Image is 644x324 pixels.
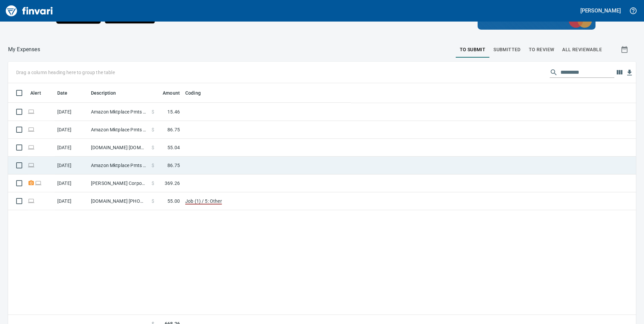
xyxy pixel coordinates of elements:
span: Amount [154,89,180,97]
p: Drag a column heading here to group the table [16,69,115,76]
span: 55.00 [167,198,180,204]
span: All Reviewable [562,45,602,54]
span: Online transaction [35,181,42,185]
td: [DATE] [55,121,88,139]
span: Online transaction [28,127,35,132]
td: Amazon Mktplace Pmts [DOMAIN_NAME][URL] WA [88,121,149,139]
td: [DATE] [55,157,88,174]
span: Online transaction [28,145,35,150]
span: Description [91,89,116,97]
span: Receipt Required [28,181,35,185]
span: 86.75 [167,162,180,169]
span: 55.04 [167,144,180,151]
span: Description [91,89,125,97]
span: $ [152,108,154,115]
button: Show transactions within a particular date range [614,41,636,58]
td: [DOMAIN_NAME] [PHONE_NUMBER] [GEOGRAPHIC_DATA] [88,192,149,210]
td: [DATE] [55,174,88,192]
td: Job (1) / 5: Other [183,192,351,210]
td: [DATE] [55,139,88,157]
span: Coding [185,89,210,97]
td: [DATE] [55,103,88,121]
td: Amazon Mktplace Pmts [DOMAIN_NAME][URL] WA [88,157,149,174]
span: 369.26 [165,180,180,187]
span: 15.46 [167,108,180,115]
h5: [PERSON_NAME] [580,7,621,14]
span: Alert [30,89,41,97]
span: Amount [163,89,180,97]
nav: breadcrumb [8,45,40,54]
span: 86.75 [167,126,180,133]
td: [DATE] [55,192,88,210]
span: $ [152,144,154,151]
span: $ [152,198,154,204]
span: Online transaction [28,109,35,114]
p: My Expenses [8,45,40,54]
td: Amazon Mktplace Pmts [DOMAIN_NAME][URL] WA [88,103,149,121]
span: Date [57,89,76,97]
td: [PERSON_NAME] Corporation [GEOGRAPHIC_DATA] [88,174,149,192]
button: [PERSON_NAME] [579,5,622,16]
span: Coding [185,89,201,97]
span: Online transaction [28,163,35,167]
span: $ [152,162,154,169]
span: Date [57,89,68,97]
span: Submitted [493,45,521,54]
button: Download table [624,68,635,78]
span: Alert [30,89,50,97]
span: To Submit [460,45,486,54]
td: [DOMAIN_NAME] [DOMAIN_NAME][URL] WA [88,139,149,157]
button: Choose columns to display [614,67,624,77]
img: Finvari [4,3,55,19]
span: $ [152,180,154,187]
span: Online transaction [28,199,35,203]
span: To Review [529,45,554,54]
span: $ [152,126,154,133]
